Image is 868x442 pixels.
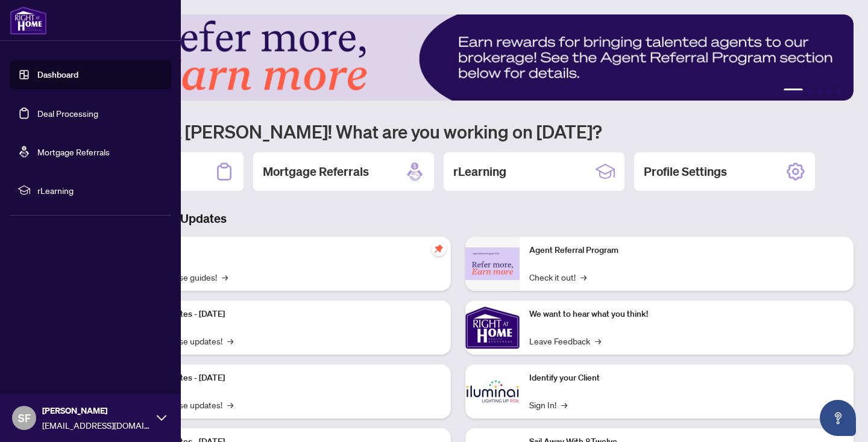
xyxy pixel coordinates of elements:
[222,270,228,284] span: →
[465,364,520,419] img: Identify your Client
[37,184,163,197] span: rLearning
[42,419,151,432] span: [EMAIL_ADDRESS][DOMAIN_NAME]
[580,270,587,284] span: →
[837,89,841,93] button: 5
[227,334,233,347] span: →
[37,108,98,119] a: Deal Processing
[37,69,78,80] a: Dashboard
[63,14,854,101] img: Slide 0
[63,210,854,227] h3: Brokerage & Industry Updates
[529,398,567,411] a: Sign In!→
[432,241,446,256] span: pushpin
[10,6,47,35] img: logo
[784,89,803,93] button: 1
[127,372,441,385] p: Platform Updates - [DATE]
[817,89,822,93] button: 3
[127,308,441,321] p: Platform Updates - [DATE]
[465,247,520,281] img: Agent Referral Program
[529,334,601,347] a: Leave Feedback→
[644,163,727,180] h2: Profile Settings
[18,409,31,426] span: SF
[37,146,110,157] a: Mortgage Referrals
[808,89,813,93] button: 2
[827,89,832,93] button: 4
[820,400,856,436] button: Open asap
[529,372,844,385] p: Identify your Client
[263,163,369,180] h2: Mortgage Referrals
[127,244,441,257] p: Self-Help
[42,404,151,417] span: [PERSON_NAME]
[529,244,844,257] p: Agent Referral Program
[595,334,601,347] span: →
[227,398,233,411] span: →
[465,300,520,355] img: We want to hear what you think!
[529,270,587,284] a: Check it out!→
[529,308,844,321] p: We want to hear what you think!
[453,163,506,180] h2: rLearning
[561,398,567,411] span: →
[63,120,854,143] h1: Welcome back [PERSON_NAME]! What are you working on [DATE]?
